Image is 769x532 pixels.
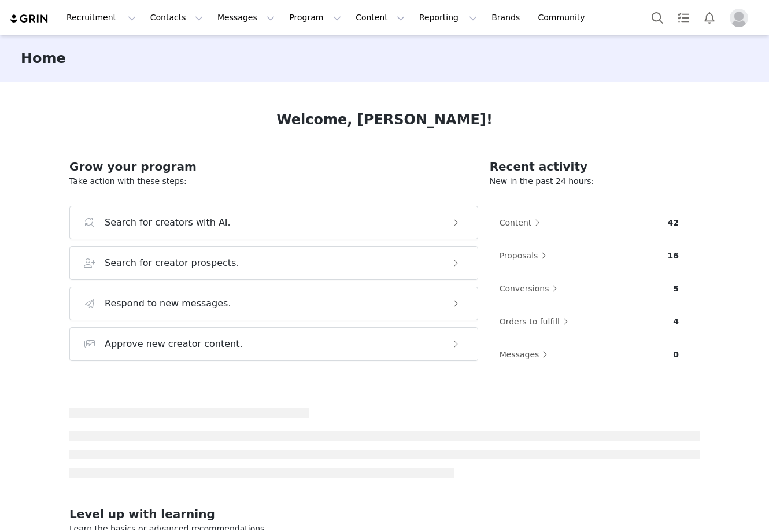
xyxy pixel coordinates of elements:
[673,283,679,295] p: 5
[349,5,412,31] button: Content
[282,5,348,31] button: Program
[105,256,239,270] h3: Search for creator prospects.
[105,216,231,230] h3: Search for creators with AI.
[645,5,670,31] button: Search
[490,158,688,175] h2: Recent activity
[69,158,478,175] h2: Grow your program
[499,345,554,364] button: Messages
[668,250,679,262] p: 16
[105,337,243,351] h3: Approve new creator content.
[499,246,553,265] button: Proposals
[69,206,478,239] button: Search for creators with AI.
[210,5,282,31] button: Messages
[730,9,748,27] img: placeholder-profile.jpg
[490,175,688,187] p: New in the past 24 hours:
[412,5,484,31] button: Reporting
[69,327,478,361] button: Approve new creator content.
[9,13,50,24] img: grin logo
[499,312,574,331] button: Orders to fulfill
[69,246,478,280] button: Search for creator prospects.
[673,316,679,328] p: 4
[105,297,231,311] h3: Respond to new messages.
[723,9,760,27] button: Profile
[276,109,493,130] h1: Welcome, [PERSON_NAME]!
[671,5,696,31] a: Tasks
[499,279,564,298] button: Conversions
[531,5,597,31] a: Community
[668,217,679,229] p: 42
[60,5,143,31] button: Recruitment
[697,5,722,31] button: Notifications
[21,48,66,69] h3: Home
[69,175,478,187] p: Take action with these steps:
[143,5,210,31] button: Contacts
[499,213,546,232] button: Content
[485,5,530,31] a: Brands
[69,505,700,523] h2: Level up with learning
[69,287,478,320] button: Respond to new messages.
[673,349,679,361] p: 0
